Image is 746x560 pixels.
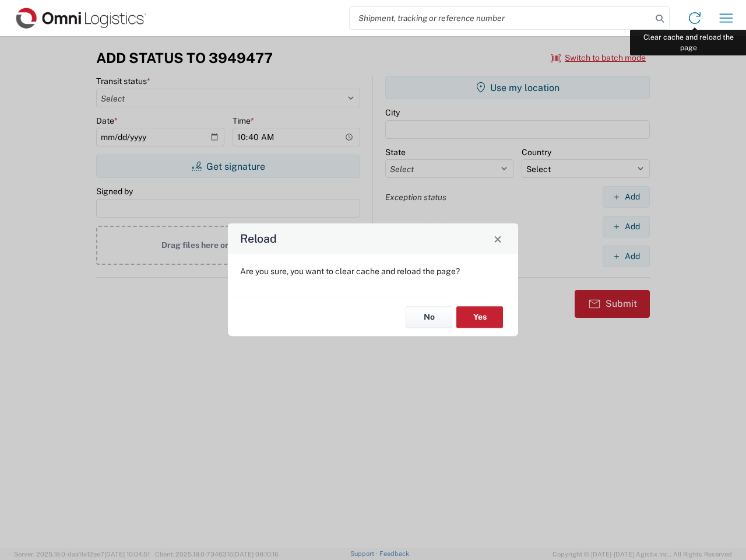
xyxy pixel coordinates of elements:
button: No [406,306,452,328]
button: Yes [456,306,503,328]
input: Shipment, tracking or reference number [350,7,652,29]
h4: Reload [240,230,277,247]
p: Are you sure, you want to clear cache and reload the page? [240,266,506,276]
button: Close [490,230,506,247]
